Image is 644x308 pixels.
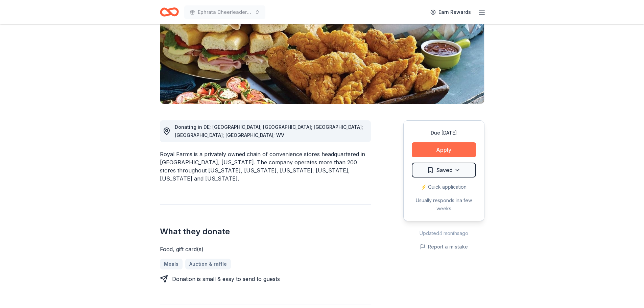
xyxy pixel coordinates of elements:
h2: What they donate [160,226,371,237]
div: Food, gift card(s) [160,245,371,253]
div: Donation is small & easy to send to guests [172,275,280,283]
span: Donating in DE; [GEOGRAPHIC_DATA]; [GEOGRAPHIC_DATA]; [GEOGRAPHIC_DATA]; [GEOGRAPHIC_DATA]; [GEOG... [175,124,363,138]
button: Saved [412,163,476,177]
div: Updated 4 months ago [403,229,484,237]
a: Meals [160,259,183,269]
a: Home [160,4,179,20]
div: ⚡️ Quick application [412,183,476,191]
span: Saved [436,166,453,174]
button: Ephrata Cheerleaders BINGO Extravaganza [184,5,265,19]
button: Report a mistake [420,243,468,251]
button: Apply [412,142,476,157]
div: Royal Farms is a privately owned chain of convenience stores headquartered in [GEOGRAPHIC_DATA], ... [160,150,371,183]
a: Auction & raffle [185,259,231,269]
div: Usually responds in a few weeks [412,196,476,213]
span: Ephrata Cheerleaders BINGO Extravaganza [198,8,252,16]
a: Earn Rewards [426,6,475,18]
div: Due [DATE] [412,129,476,137]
